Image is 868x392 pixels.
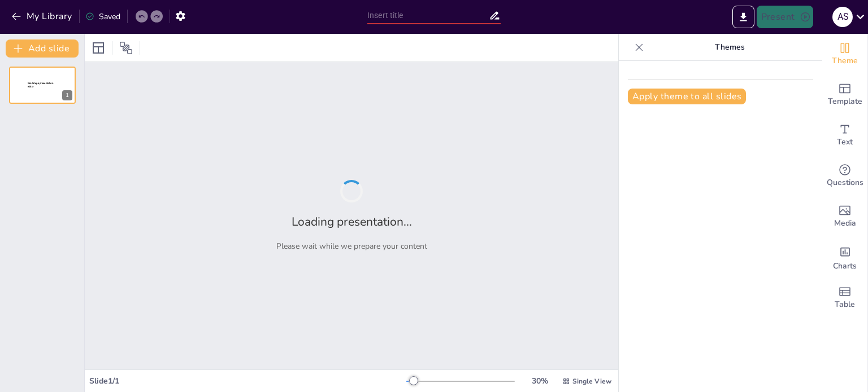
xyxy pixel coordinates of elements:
[822,237,867,278] div: Add charts and graphs
[62,90,72,100] div: 1
[822,156,867,196] div: Get real-time input from your audience
[833,260,857,272] span: Charts
[822,74,867,115] div: Add ready made slides
[835,298,855,311] span: Table
[276,241,427,252] p: Please wait while we prepare your content
[828,95,862,108] span: Template
[367,7,489,24] input: Insert title
[85,11,120,22] div: Saved
[9,67,76,104] div: 1
[834,217,856,230] span: Media
[827,177,863,189] span: Questions
[8,7,77,25] button: My Library
[832,55,858,67] span: Theme
[822,278,867,318] div: Add a table
[572,377,611,386] span: Single View
[89,376,406,386] div: Slide 1 / 1
[292,214,412,230] h2: Loading presentation...
[757,6,813,28] button: Present
[628,89,746,104] button: Apply theme to all slides
[526,376,553,386] div: 30 %
[89,39,107,57] div: Layout
[28,82,53,88] span: Sendsteps presentation editor
[822,115,867,156] div: Add text boxes
[822,196,867,237] div: Add images, graphics, shapes or video
[648,34,811,61] p: Themes
[732,6,754,28] button: Export to PowerPoint
[6,39,79,58] button: Add slide
[832,6,853,28] button: A S
[119,41,133,55] span: Position
[832,7,853,27] div: A S
[837,136,853,148] span: Text
[822,34,867,74] div: Change the overall theme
